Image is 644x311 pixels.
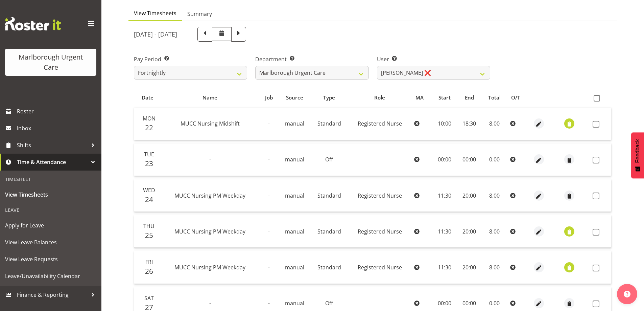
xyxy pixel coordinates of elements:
[268,299,270,307] span: -
[145,258,153,266] span: Fri
[143,222,154,230] span: Thu
[5,190,96,200] span: View Timesheets
[255,55,368,63] label: Department
[358,264,402,271] span: Registered Nurse
[5,220,96,230] span: Apply for Leave
[144,294,154,302] span: Sat
[5,237,96,247] span: View Leave Balances
[2,217,100,234] a: Apply for Leave
[481,251,507,284] td: 8.00
[174,228,245,235] span: MUCC Nursing PM Weekday
[143,186,155,194] span: Wed
[17,106,98,116] span: Roster
[481,108,507,140] td: 8.00
[481,179,507,212] td: 8.00
[174,264,245,271] span: MUCC Nursing PM Weekday
[2,186,100,203] a: View Timesheets
[624,291,630,297] img: help-xxl-2.png
[202,94,217,102] span: Name
[311,108,348,140] td: Standard
[465,94,474,102] span: End
[17,290,88,300] span: Finance & Reporting
[187,10,212,18] span: Summary
[5,17,61,30] img: Rosterit website logo
[134,55,247,63] label: Pay Period
[134,30,177,38] h5: [DATE] - [DATE]
[438,94,451,102] span: Start
[635,139,641,163] span: Feedback
[181,120,240,127] span: MUCC Nursing Midshift
[5,271,96,281] span: Leave/Unavailability Calendar
[285,192,304,199] span: manual
[323,94,335,102] span: Type
[358,120,402,127] span: Registered Nurse
[415,94,424,102] span: MA
[17,157,88,167] span: Time & Attendance
[358,228,402,235] span: Registered Nurse
[457,251,481,284] td: 20:00
[268,120,270,127] span: -
[2,268,100,285] a: Leave/Unavailability Calendar
[268,156,270,163] span: -
[311,215,348,248] td: Standard
[12,52,90,72] div: Marlborough Urgent Care
[265,94,273,102] span: Job
[286,94,303,102] span: Source
[285,299,304,307] span: manual
[311,251,348,284] td: Standard
[457,215,481,248] td: 20:00
[631,132,644,178] button: Feedback - Show survey
[145,230,153,240] span: 25
[358,192,402,199] span: Registered Nurse
[285,156,304,163] span: manual
[488,94,501,102] span: Total
[432,108,457,140] td: 10:00
[457,143,481,176] td: 00:00
[268,264,270,271] span: -
[285,120,304,127] span: manual
[311,143,348,176] td: Off
[143,115,156,122] span: Mon
[268,228,270,235] span: -
[145,195,153,204] span: 24
[311,179,348,212] td: Standard
[481,143,507,176] td: 0.00
[377,55,490,63] label: User
[134,9,176,17] span: View Timesheets
[285,228,304,235] span: manual
[457,179,481,212] td: 20:00
[432,179,457,212] td: 11:30
[268,192,270,199] span: -
[209,156,211,163] span: -
[144,151,154,158] span: Tue
[481,215,507,248] td: 8.00
[145,123,153,132] span: 22
[2,172,100,186] div: Timesheet
[457,108,481,140] td: 18:30
[145,159,153,168] span: 23
[285,264,304,271] span: manual
[145,266,153,276] span: 26
[174,192,245,199] span: MUCC Nursing PM Weekday
[432,251,457,284] td: 11:30
[209,299,211,307] span: -
[374,94,385,102] span: Role
[17,140,88,150] span: Shifts
[5,254,96,264] span: View Leave Requests
[511,94,520,102] span: O/T
[432,143,457,176] td: 00:00
[432,215,457,248] td: 11:30
[2,203,100,217] div: Leave
[17,123,98,133] span: Inbox
[2,234,100,251] a: View Leave Balances
[2,251,100,268] a: View Leave Requests
[142,94,153,102] span: Date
